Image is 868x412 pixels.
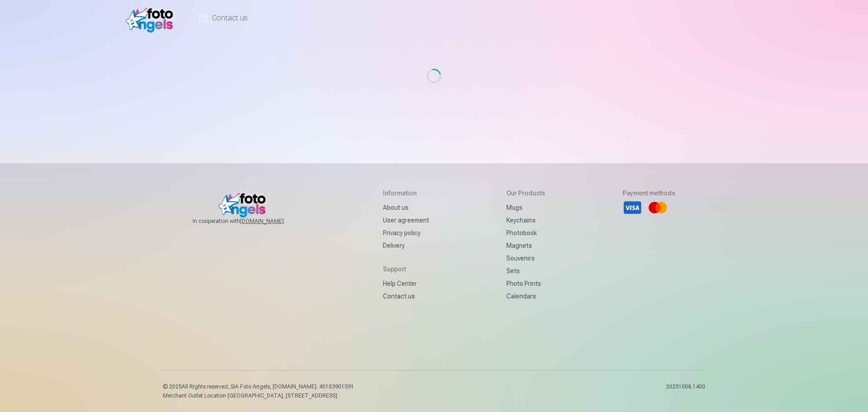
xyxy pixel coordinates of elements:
[506,265,545,277] a: Sets
[383,290,429,303] a: Contact us
[383,189,429,198] h5: Information
[506,227,545,239] a: Photobook
[648,198,668,218] li: Mastercard
[666,383,705,399] p: 20251008.1400
[506,277,545,290] a: Photo prints
[163,383,354,390] p: © 2025 All Rights reserved. ,
[193,218,306,225] span: In cooperation with
[506,252,545,265] a: Souvenirs
[383,201,429,214] a: About us
[383,277,429,290] a: Help Center
[623,189,675,198] h5: Payment methods
[383,265,429,274] h5: Support
[163,392,354,399] p: Merchant Outlet Location [GEOGRAPHIC_DATA], [STREET_ADDRESS]
[240,218,306,225] a: [DOMAIN_NAME]
[506,214,545,227] a: Keychains
[231,384,354,390] span: SIA Foto Angels, [DOMAIN_NAME]. 40103901591
[506,189,545,198] h5: Our products
[506,201,545,214] a: Mugs
[126,4,178,33] img: /fa1
[506,239,545,252] a: Magnets
[383,239,429,252] a: Delivery
[623,198,642,218] li: Visa
[506,290,545,303] a: Calendars
[383,227,429,239] a: Privacy policy
[383,214,429,227] a: User agreement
